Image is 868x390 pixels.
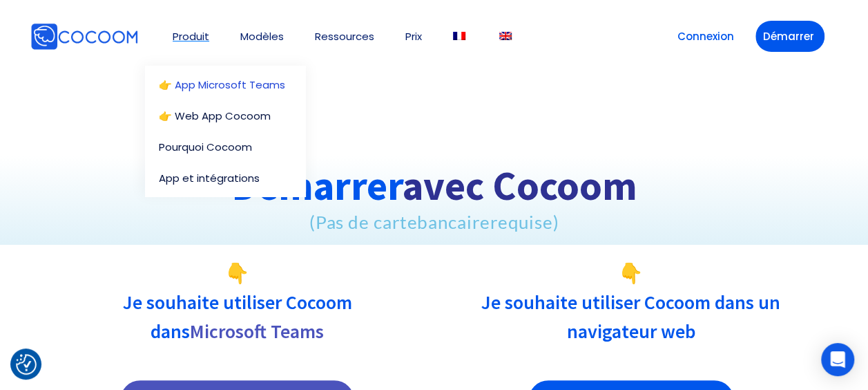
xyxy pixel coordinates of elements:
[30,23,138,50] img: Cocoom
[159,142,292,152] a: Pourquoi Cocoom
[499,32,512,40] img: Anglais
[7,213,861,231] div: (Pas de carte requise)
[16,354,37,375] img: Revisit consent button
[670,21,742,52] a: Connexion
[405,31,422,41] a: Prix
[315,31,374,41] a: Ressources
[453,32,465,40] img: Français
[821,343,854,376] div: Open Intercom Messenger
[173,31,209,41] a: Produit
[755,21,824,52] a: Démarrer
[159,80,299,90] a: 👉 App Microsoft Teams
[231,160,403,211] font: Démarrer
[448,259,814,346] h2: 👇 Je souhaite utiliser Cocoom dans un navigateur web
[159,111,292,121] a: 👉 Web App Cocoom
[55,259,421,346] h2: 👇 Je souhaite utiliser Cocoom dans
[16,354,37,375] button: Consent Preferences
[190,319,324,344] font: Microsoft Teams
[141,36,142,37] img: Cocoom
[240,31,284,41] a: Modèles
[159,173,299,183] a: App et intégrations
[417,211,490,233] span: bancaire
